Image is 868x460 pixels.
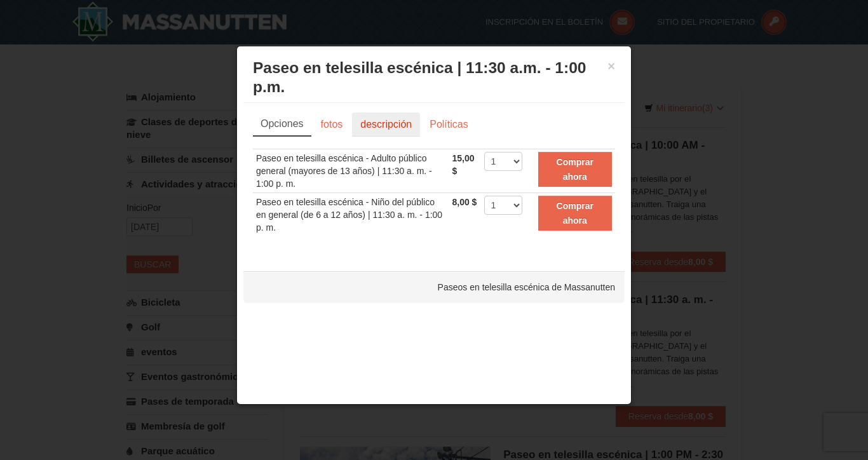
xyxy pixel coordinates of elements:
h3: Paseo en telesilla escénica | 11:30 a.m. - 1:00 p.m. [253,58,615,97]
span: 15,00 $ [452,153,474,176]
div: Paseos en telesilla escénica de Massanutten [243,271,625,303]
span: 8,00 $ [452,197,477,207]
td: Paseo en telesilla escénica - Niño del público en general (de 6 a 12 años) | 11:30 a. m. - 1:00 p... [253,193,449,237]
a: Políticas [421,112,476,137]
td: Paseo en telesilla escénica - Adulto público general (mayores de 13 años) | 11:30 a. m. - 1:00 p. m. [253,149,449,193]
button: Comprar ahora [538,196,612,231]
strong: Comprar ahora [557,201,593,225]
a: Opciones [253,112,311,137]
button: Comprar ahora [538,152,612,187]
a: descripción [352,112,420,137]
strong: Comprar ahora [557,157,593,181]
button: × [607,60,615,72]
a: fotos [313,112,351,137]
